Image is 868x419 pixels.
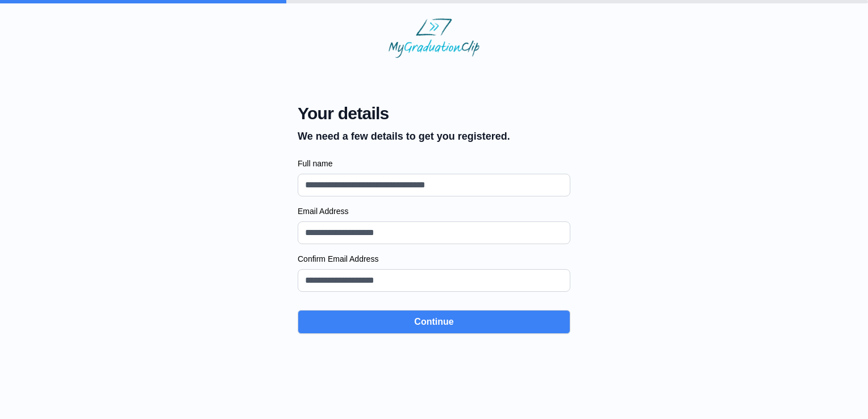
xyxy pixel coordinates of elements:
button: Continue [298,310,570,334]
label: Confirm Email Address [298,253,570,265]
label: Full name [298,158,570,169]
label: Email Address [298,206,570,217]
span: Your details [298,103,510,124]
img: MyGraduationClip [389,18,479,58]
p: We need a few details to get you registered. [298,128,510,144]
